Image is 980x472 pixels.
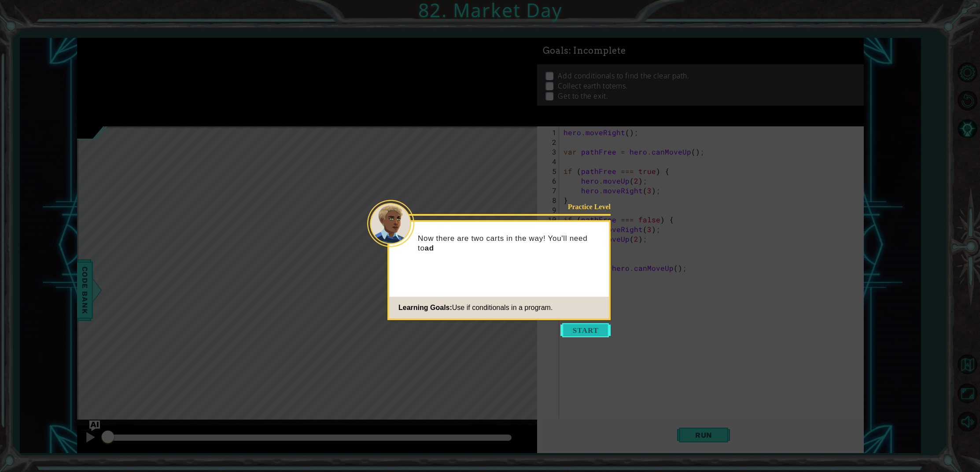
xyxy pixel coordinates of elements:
[452,304,553,311] span: Use if conditionals in a program.
[398,304,452,311] span: Learning Goals:
[560,323,611,337] button: Start
[555,202,611,211] div: Practice Level
[418,234,603,253] p: Now there are two carts in the way! You'll need to
[425,244,434,252] strong: ad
